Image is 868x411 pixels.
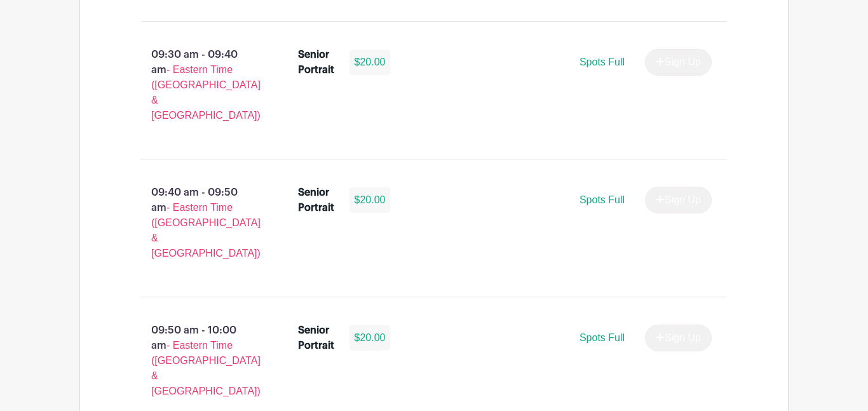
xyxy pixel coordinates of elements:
[580,332,625,343] span: Spots Full
[151,340,261,396] span: - Eastern Time ([GEOGRAPHIC_DATA] & [GEOGRAPHIC_DATA])
[349,325,391,351] div: $20.00
[151,64,261,121] span: - Eastern Time ([GEOGRAPHIC_DATA] & [GEOGRAPHIC_DATA])
[349,50,391,75] div: $20.00
[121,318,278,404] p: 09:50 am - 10:00 am
[580,194,625,205] span: Spots Full
[298,47,334,77] div: Senior Portrait
[298,323,334,353] div: Senior Portrait
[121,42,278,128] p: 09:30 am - 09:40 am
[121,180,278,266] p: 09:40 am - 09:50 am
[349,187,391,213] div: $20.00
[580,57,625,67] span: Spots Full
[298,185,334,215] div: Senior Portrait
[151,202,261,259] span: - Eastern Time ([GEOGRAPHIC_DATA] & [GEOGRAPHIC_DATA])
